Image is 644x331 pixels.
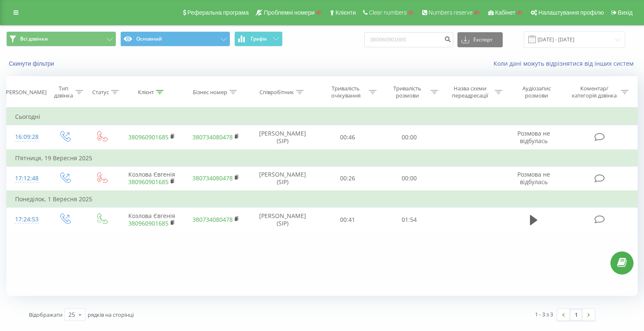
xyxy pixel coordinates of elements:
[120,166,184,191] td: Козлова Євгенія
[325,85,367,99] div: Тривалість очікування
[6,60,58,67] button: Скинути фільтри
[317,208,379,232] td: 00:41
[335,9,356,16] span: Клієнти
[248,125,317,150] td: [PERSON_NAME] (SIP)
[29,311,62,318] span: Відображати
[457,32,503,47] button: Експорт
[234,31,283,46] button: Графік
[7,191,638,208] td: Понеділок, 1 Вересня 2025
[493,59,638,67] a: Коли дані можуть відрізнятися вiд інших систем
[251,36,267,42] span: Графік
[4,89,47,96] div: [PERSON_NAME]
[264,9,314,16] span: Проблемні номери
[53,85,73,99] div: Тип дзвінка
[448,85,493,99] div: Назва схеми переадресації
[570,309,582,321] a: 1
[120,208,184,232] td: Козлова Євгенія
[386,85,428,99] div: Тривалість розмови
[317,166,379,191] td: 00:26
[248,166,317,191] td: [PERSON_NAME] (SIP)
[15,170,38,187] div: 17:12:48
[364,32,453,47] input: Пошук за номером
[92,89,109,96] div: Статус
[248,208,317,232] td: [PERSON_NAME] (SIP)
[512,85,561,99] div: Аудіозапис розмови
[7,150,638,167] td: П’ятниця, 19 Вересня 2025
[20,36,48,42] span: Всі дзвінки
[618,9,633,16] span: Вихід
[128,219,169,227] a: 380960901685
[379,125,440,150] td: 00:00
[317,125,379,150] td: 00:46
[68,310,75,319] div: 25
[187,9,249,16] span: Реферальна програма
[517,170,550,186] span: Розмова не відбулась
[88,311,134,318] span: рядків на сторінці
[192,174,233,182] a: 380734080478
[6,31,116,46] button: Всі дзвінки
[128,178,169,186] a: 380960901685
[260,89,294,96] div: Співробітник
[7,108,638,125] td: Сьогодні
[495,9,516,16] span: Кабінет
[535,310,553,318] div: 1 - 3 з 3
[538,9,604,16] span: Налаштування профілю
[15,211,38,228] div: 17:24:53
[428,9,473,16] span: Numbers reserve
[15,129,38,145] div: 16:09:28
[193,89,227,96] div: Бізнес номер
[128,133,169,141] a: 380960901685
[138,89,154,96] div: Клієнт
[570,85,619,99] div: Коментар/категорія дзвінка
[192,216,233,223] a: 380734080478
[369,9,407,16] span: Clear numbers
[517,129,550,145] span: Розмова не відбулась
[379,166,440,191] td: 00:00
[120,31,230,46] button: Основний
[379,208,440,232] td: 01:54
[192,133,233,141] a: 380734080478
